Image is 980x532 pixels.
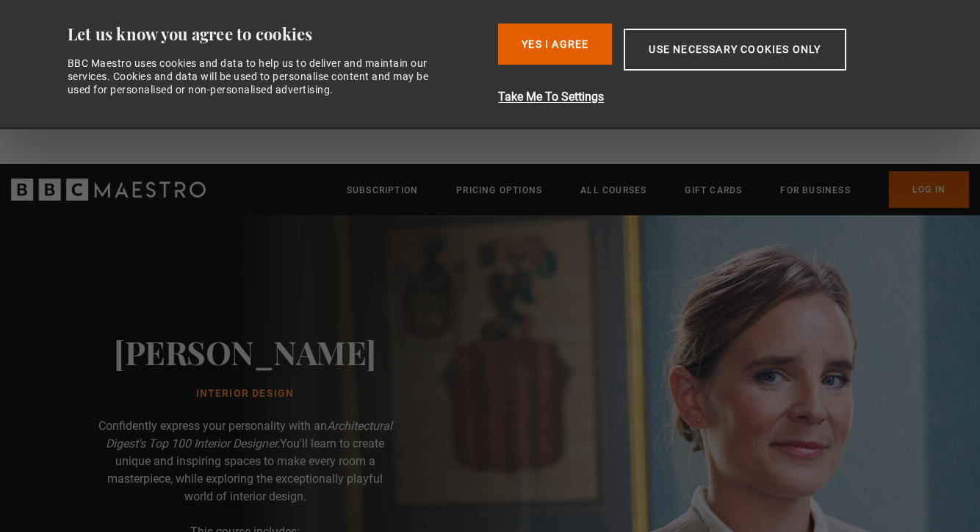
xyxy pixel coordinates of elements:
[347,171,969,208] nav: Primary
[456,183,542,198] a: Pricing Options
[780,183,850,198] a: For business
[498,24,612,65] button: Yes I Agree
[889,171,969,208] a: Log In
[98,417,392,506] p: Confidently express your personality with an You'll learn to create unique and inspiring spaces t...
[580,183,646,198] a: All Courses
[685,183,742,198] a: Gift Cards
[68,24,487,45] div: Let us know you agree to cookies
[11,179,206,201] svg: BBC Maestro
[347,183,418,198] a: Subscription
[114,388,376,400] h1: Interior Design
[624,29,846,71] button: Use necessary cookies only
[68,57,445,97] div: BBC Maestro uses cookies and data to help us to deliver and maintain our services. Cookies and da...
[106,419,392,450] i: Architectural Digest's Top 100 Interior Designer.
[114,333,376,370] h2: [PERSON_NAME]
[498,88,923,106] button: Take Me To Settings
